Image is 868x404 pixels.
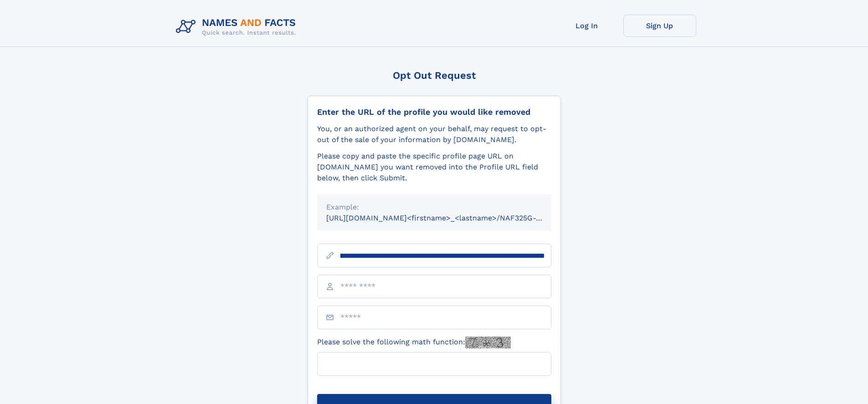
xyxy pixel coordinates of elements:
[317,337,511,348] label: Please solve the following math function:
[317,107,551,117] div: Enter the URL of the profile you would like removed
[326,202,542,213] div: Example:
[172,15,303,39] img: Logo Names and Facts
[550,15,623,37] a: Log In
[317,151,551,184] div: Please copy and paste the specific profile page URL on [DOMAIN_NAME] you want removed into the Pr...
[623,15,696,37] a: Sign Up
[326,214,569,222] small: [URL][DOMAIN_NAME]<firstname>_<lastname>/NAF325G-xxxxxxxx
[308,70,561,81] div: Opt Out Request
[317,123,551,145] div: You, or an authorized agent on your behalf, may request to opt-out of the sale of your informatio...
